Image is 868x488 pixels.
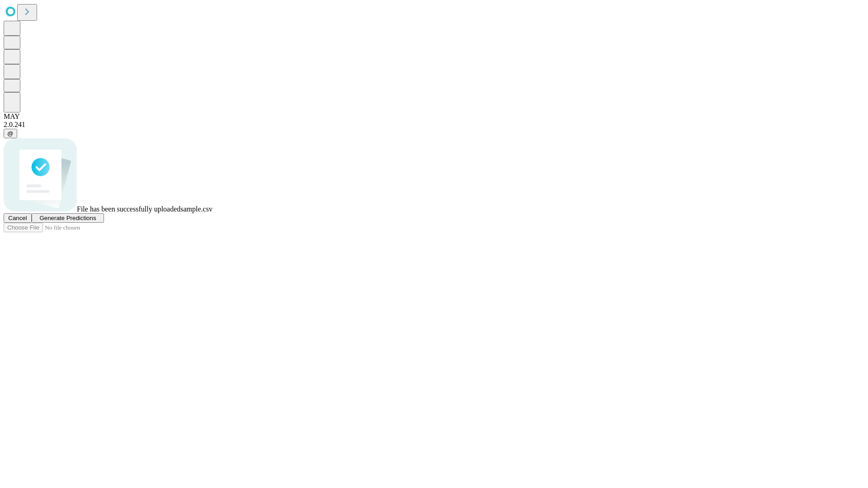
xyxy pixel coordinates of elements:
button: @ [4,129,17,138]
button: Generate Predictions [32,213,104,223]
span: Generate Predictions [39,215,96,221]
span: Cancel [8,215,27,221]
span: File has been successfully uploaded [77,205,180,213]
div: MAY [4,113,864,121]
button: Cancel [4,213,32,223]
span: @ [7,130,14,137]
div: 2.0.241 [4,121,864,129]
span: sample.csv [180,205,212,213]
